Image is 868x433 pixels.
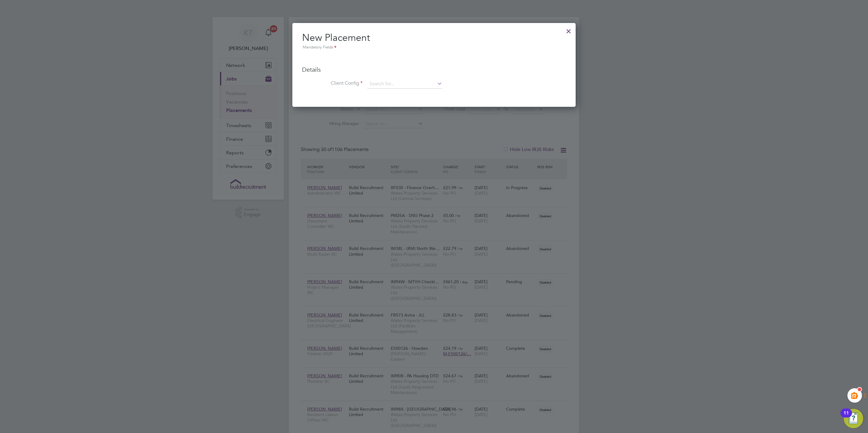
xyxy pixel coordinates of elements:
button: Open Resource Center, 11 new notifications [844,409,863,428]
input: Search for... [367,80,442,89]
h2: New Placement [302,31,566,51]
div: 11 [843,413,849,421]
div: Mandatory Fields [302,44,566,51]
h3: Details [302,66,566,74]
label: Client Config [302,80,363,87]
